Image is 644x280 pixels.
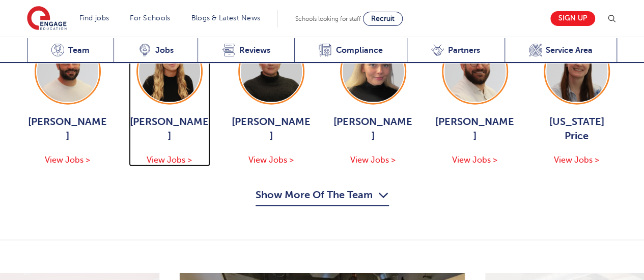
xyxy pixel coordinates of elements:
[147,155,192,165] span: View Jobs >
[332,115,414,143] span: [PERSON_NAME]
[231,39,312,167] a: [PERSON_NAME] View Jobs >
[248,155,294,165] span: View Jobs >
[155,45,174,55] span: Jobs
[350,155,396,165] span: View Jobs >
[371,15,395,22] span: Recruit
[129,115,210,143] span: [PERSON_NAME]
[231,115,312,143] span: [PERSON_NAME]
[332,39,414,167] a: [PERSON_NAME] View Jobs >
[191,14,261,22] a: Blogs & Latest News
[241,41,302,102] img: Bethany Johnson
[550,11,595,26] a: Sign up
[448,45,480,55] span: Partners
[546,45,593,55] span: Service Area
[139,41,200,102] img: Alice Thwaites
[79,14,109,22] a: Find jobs
[239,45,270,55] span: Reviews
[256,187,389,206] button: Show More Of The Team
[335,45,382,55] span: Compliance
[129,39,210,167] a: [PERSON_NAME] View Jobs >
[434,39,516,167] a: [PERSON_NAME] View Jobs >
[27,6,67,32] img: Engage Education
[27,39,108,167] a: [PERSON_NAME] View Jobs >
[444,41,506,102] img: Simon Whitcombe
[554,155,599,165] span: View Jobs >
[45,155,90,165] span: View Jobs >
[295,15,361,22] span: Schools looking for staff
[27,115,108,143] span: [PERSON_NAME]
[452,155,497,165] span: View Jobs >
[536,39,618,167] a: [US_STATE] Price View Jobs >
[27,38,114,63] a: Team
[37,41,98,102] img: Jack Hope
[505,38,618,63] a: Service Area
[536,115,618,143] span: [US_STATE] Price
[363,12,403,26] a: Recruit
[407,38,505,63] a: Partners
[546,41,607,102] img: Georgia Price
[434,115,516,143] span: [PERSON_NAME]
[294,38,407,63] a: Compliance
[343,41,404,102] img: Isabel Murphy
[68,45,90,55] span: Team
[130,14,170,22] a: For Schools
[198,38,294,63] a: Reviews
[114,38,198,63] a: Jobs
